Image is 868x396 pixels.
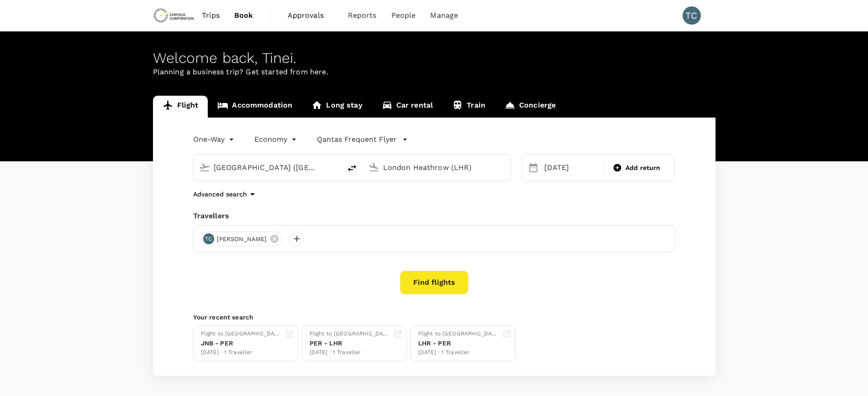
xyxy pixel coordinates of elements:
button: Advanced search [193,189,258,200]
div: TC[PERSON_NAME] [201,231,283,246]
a: Concierge [495,96,565,118]
a: Flight [153,96,208,118]
button: Find flights [400,271,468,294]
input: Depart from [214,160,322,175]
div: TC [203,233,214,244]
div: [DATE] [541,159,602,177]
div: TC [683,6,701,25]
a: Train [442,96,495,118]
div: [DATE] · 1 Traveller [201,348,281,357]
span: [PERSON_NAME] [211,235,273,244]
span: Trips [202,10,220,21]
input: Going to [383,160,491,175]
div: Welcome back , Tinei . [153,50,715,67]
span: People [391,10,416,21]
span: Manage [430,10,458,21]
button: Open [504,166,506,168]
div: Flight to [GEOGRAPHIC_DATA] [201,329,281,339]
a: Long stay [302,96,372,118]
div: LHR - PER [418,339,499,348]
a: Car rental [372,96,443,118]
img: Chrysos Corporation [153,5,195,26]
button: Open [335,166,337,168]
p: Your recent search [193,313,675,322]
button: Qantas Frequent Flyer [317,134,408,145]
p: Planning a business trip? Get started from here. [153,67,715,77]
div: PER - LHR [310,339,390,348]
div: Travellers [193,211,675,221]
div: [DATE] · 1 Traveller [418,348,499,357]
a: Accommodation [208,96,302,118]
span: Approvals [288,10,333,21]
div: Economy [254,132,299,147]
span: Add return [626,163,661,173]
div: JNB - PER [201,339,281,348]
div: Flight to [GEOGRAPHIC_DATA] [310,329,390,339]
span: Book [234,10,253,21]
span: Reports [348,10,377,21]
p: Advanced search [193,190,247,199]
div: [DATE] · 1 Traveller [310,348,390,357]
div: Flight to [GEOGRAPHIC_DATA] [418,329,499,339]
button: delete [341,157,363,179]
div: One-Way [193,132,236,147]
p: Qantas Frequent Flyer [317,134,397,145]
